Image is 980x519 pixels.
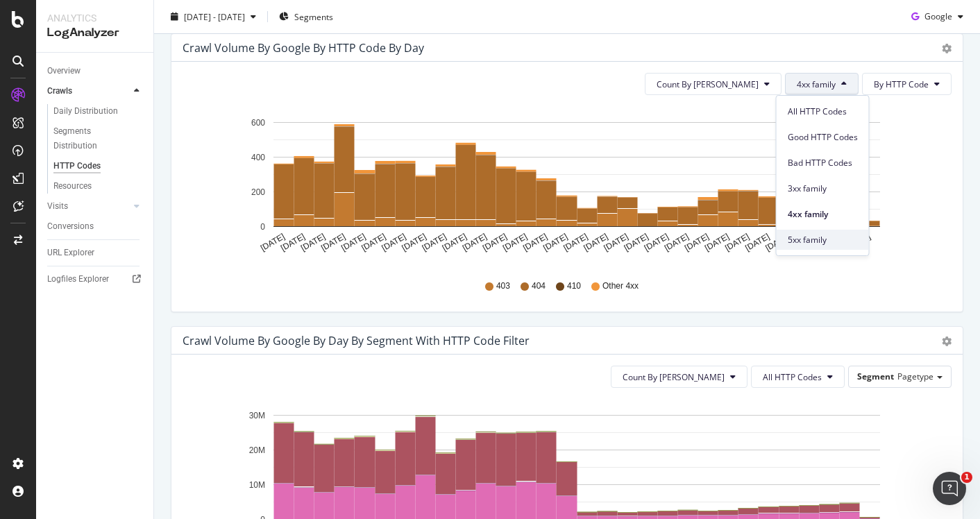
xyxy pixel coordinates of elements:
text: [DATE] [723,232,751,253]
div: Daily Distribution [53,104,118,119]
a: Conversions [47,219,144,234]
text: [DATE] [623,232,650,253]
span: Other 4xx [602,280,639,292]
span: Segments [294,10,333,22]
text: [DATE] [663,232,691,253]
text: [DATE] [339,232,367,253]
div: Crawl Volume by google by Day by Segment with HTTP Code Filter [183,334,530,348]
text: 400 [251,153,265,162]
span: 1 [961,472,972,483]
a: Segments Distribution [53,124,144,153]
text: [DATE] [521,232,549,253]
text: [DATE] [259,232,287,253]
div: URL Explorer [47,246,94,260]
text: [DATE] [582,232,610,253]
span: Bad HTTP Codes [788,157,858,169]
button: Count By [PERSON_NAME] [611,366,747,388]
text: 30M [249,411,265,420]
button: Segments [273,6,339,28]
div: Crawls [47,84,72,99]
div: gear [942,44,952,53]
div: Crawl Volume by google by HTTP Code by Day [183,41,424,55]
span: All HTTP Codes [763,371,822,383]
span: 410 [567,280,581,292]
a: Daily Distribution [53,104,144,119]
text: [DATE] [380,232,408,253]
text: [DATE] [421,232,448,253]
span: 5xx family [788,234,858,246]
button: All HTTP Codes [751,366,845,388]
button: [DATE] - [DATE] [165,6,262,28]
div: Logfiles Explorer [47,272,109,287]
text: [DATE] [703,232,731,253]
text: [DATE] [299,232,327,253]
div: Segments Distribution [53,124,130,153]
span: Pagetype [897,371,933,382]
button: Count By [PERSON_NAME] [645,73,782,95]
div: Resources [53,179,92,194]
a: Logfiles Explorer [47,272,144,287]
span: 403 [496,280,510,292]
div: Analytics [47,11,142,25]
div: HTTP Codes [53,159,101,173]
span: All HTTP Codes [788,105,858,118]
text: 200 [251,187,265,197]
span: Good HTTP Codes [788,131,858,144]
text: [DATE] [319,232,347,253]
text: [DATE] [561,232,589,253]
text: [DATE] [643,232,670,253]
a: URL Explorer [47,246,144,260]
text: 20M [249,445,265,455]
svg: A chart. [183,106,941,267]
a: Visits [47,199,130,214]
button: By HTTP Code [862,73,952,95]
text: [DATE] [602,232,630,253]
div: Conversions [47,219,94,234]
button: Google [906,6,969,28]
div: Overview [47,64,81,78]
span: Count By Day [623,371,725,383]
text: [DATE] [481,232,509,253]
span: 4xx family [788,208,858,221]
a: Crawls [47,84,130,99]
span: 4xx family [797,78,836,90]
span: Segment [857,371,894,382]
text: 0 [260,222,265,232]
text: [DATE] [400,232,428,253]
text: [DATE] [541,232,569,253]
span: Count By Day [657,78,759,90]
text: 10M [249,480,265,490]
button: 4xx family [785,73,859,95]
text: [DATE] [683,232,711,253]
text: [DATE] [441,232,468,253]
div: Visits [47,199,68,214]
iframe: Intercom live chat [933,472,966,505]
text: [DATE] [461,232,489,253]
text: [DATE] [743,232,771,253]
div: gear [942,337,952,346]
span: By HTTP Code [874,78,929,90]
span: 404 [532,280,546,292]
span: Google [924,10,952,22]
text: [DATE] [279,232,307,253]
text: 600 [251,118,265,128]
text: [DATE] [501,232,529,253]
a: Resources [53,179,144,194]
span: 3xx family [788,182,858,195]
div: LogAnalyzer [47,25,142,41]
a: Overview [47,64,144,78]
text: [DATE] [360,232,387,253]
span: [DATE] - [DATE] [184,10,245,22]
a: HTTP Codes [53,159,144,173]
